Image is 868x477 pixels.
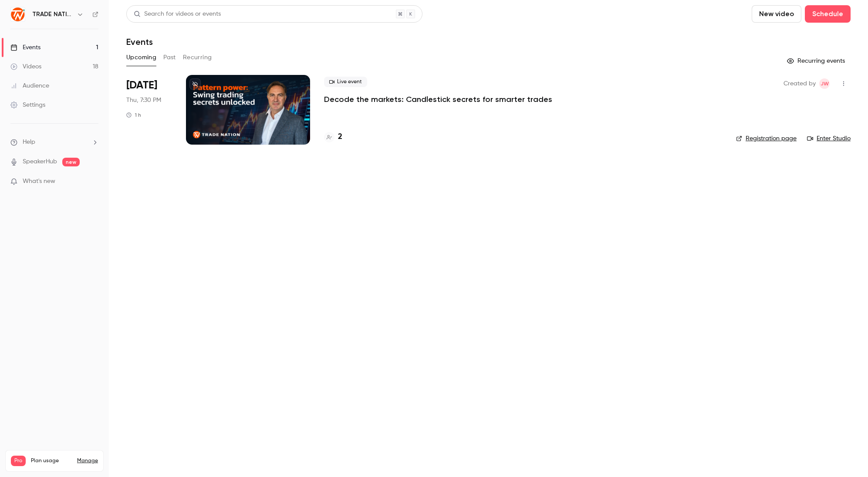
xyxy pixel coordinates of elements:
span: Jolene Wood [819,78,830,89]
h1: Events [126,37,153,47]
button: Schedule [805,5,851,23]
button: Upcoming [126,51,156,64]
img: TRADE NATION [11,7,25,21]
span: Plan usage [31,457,72,464]
span: Pro [11,456,26,466]
div: Videos [10,62,41,71]
h4: 2 [338,131,342,143]
li: help-dropdown-opener [10,138,98,147]
button: Past [163,51,176,64]
span: Thu, 7:30 PM [126,96,161,105]
button: New video [752,5,801,23]
a: 2 [324,131,342,143]
span: new [62,158,80,166]
span: Live event [324,77,367,87]
a: Manage [77,457,98,464]
span: Help [23,138,35,147]
a: SpeakerHub [23,157,57,166]
button: Recurring [183,51,212,64]
div: Search for videos or events [134,10,221,19]
iframe: Noticeable Trigger [88,178,98,186]
a: Registration page [736,134,797,143]
div: 1 h [126,112,141,118]
div: Events [10,43,41,52]
button: Recurring events [783,54,851,68]
div: Audience [10,81,49,90]
h6: TRADE NATION [32,10,73,19]
a: Enter Studio [807,134,851,143]
span: JW [821,78,829,89]
span: [DATE] [126,78,157,92]
span: What's new [23,177,55,186]
div: Sep 25 Thu, 7:30 PM (Africa/Johannesburg) [126,75,172,145]
span: Created by [784,78,816,89]
a: Decode the markets: Candlestick secrets for smarter trades [324,94,552,105]
div: Settings [10,101,45,109]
